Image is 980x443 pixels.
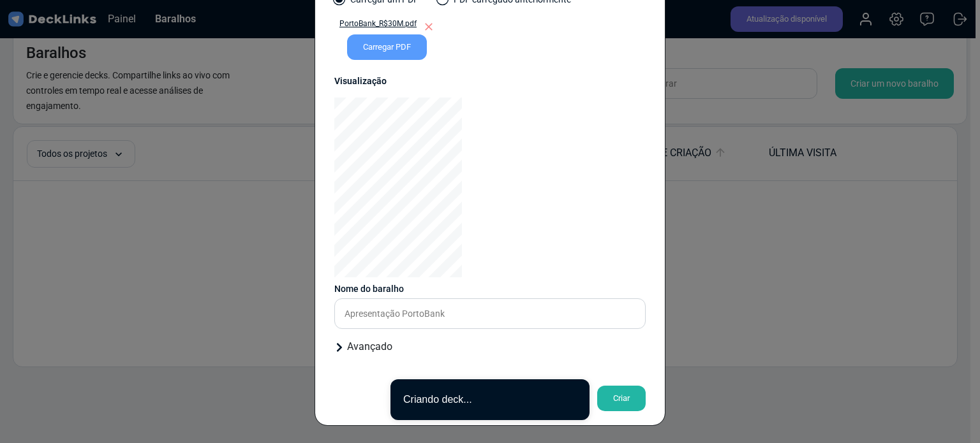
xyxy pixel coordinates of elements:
[334,284,404,294] font: Nome do baralho
[347,340,392,352] font: Avançado
[339,19,417,28] font: PortoBank_R$30M.pdf
[334,298,646,329] input: Digite um nome
[569,393,577,403] font: ✖︎
[334,76,387,86] font: Visualização
[403,394,472,405] font: Criando deck...
[569,392,577,405] button: fechar
[613,393,630,403] font: Criar
[334,18,417,34] a: PortoBank_R$30M.pdf
[363,42,411,52] font: Carregar PDF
